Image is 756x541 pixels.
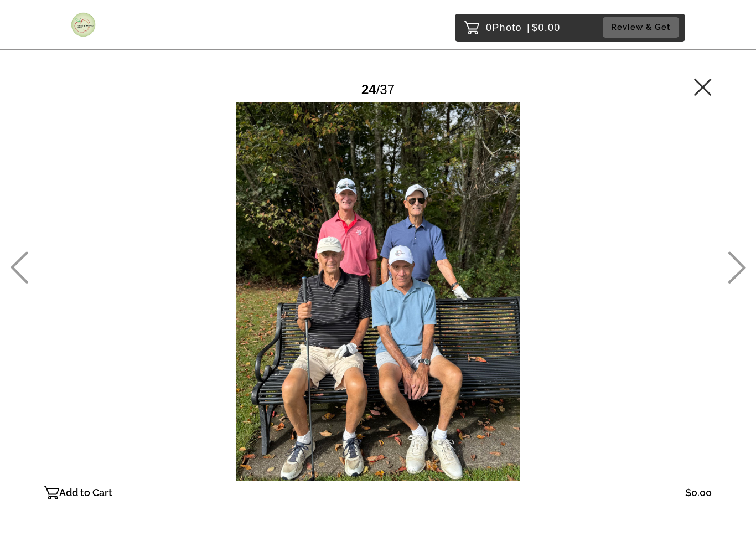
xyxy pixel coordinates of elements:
[380,82,395,97] span: 37
[527,22,530,33] span: |
[361,78,395,101] div: /
[603,17,682,38] a: Review & Get
[603,17,679,38] button: Review & Get
[685,484,712,502] p: $0.00
[361,82,376,97] span: 24
[492,19,522,37] span: Photo
[71,12,96,37] img: Snapphound Logo
[486,19,561,37] p: 0 $0.00
[59,484,112,502] p: Add to Cart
